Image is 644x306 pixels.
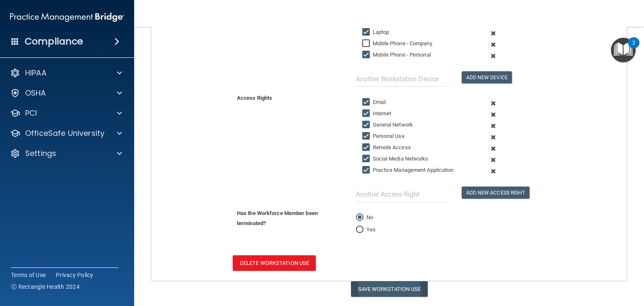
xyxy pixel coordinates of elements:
[362,40,372,47] input: Mobile Phone - Company
[237,210,318,226] b: Has the Workforce Member been terminated?
[362,131,405,141] label: Personal Use
[362,156,372,162] input: Social Media Networks
[356,213,373,223] label: No
[56,271,93,279] a: Privacy Policy
[10,148,122,158] a: Settings
[10,128,122,138] a: OfficeSafe University
[362,97,386,107] label: Email
[11,283,80,291] span: Ⓒ Rectangle Health 2024
[233,255,316,271] button: Delete Workstation Use
[362,144,372,151] input: Remote Access
[462,187,530,199] button: Add New Access Right
[462,71,512,83] button: Add New Device
[237,95,272,101] b: Access Rights
[362,39,432,49] label: Mobile Phone - Company
[356,227,364,233] input: Yes
[362,165,454,175] label: Practice Management Application
[10,108,122,118] a: PCI
[362,110,372,117] input: Internet
[362,52,372,58] input: Mobile Phone - Personal
[25,36,83,47] h4: Compliance
[611,38,636,62] button: Open Resource Center, 2 new notifications
[10,9,124,26] img: PMB logo
[362,143,411,153] label: Remote Access
[10,88,122,98] a: OSHA
[499,251,634,284] iframe: Drift Widget Chat Controller
[362,167,372,174] input: Practice Management Application
[356,71,449,87] input: Another Workstation Device
[356,225,376,235] label: Yes
[25,108,37,118] p: PCI
[362,27,390,37] label: Laptop
[25,148,56,158] p: Settings
[11,271,46,279] a: Terms of Use
[362,109,392,119] label: Internet
[362,154,428,164] label: Social Media Networks
[356,187,449,202] input: Another Access Right
[362,120,413,130] label: General Network
[25,128,104,138] p: OfficeSafe University
[632,43,635,54] div: 2
[362,50,431,60] label: Mobile Phone - Personal
[351,281,428,297] button: Save Workstation Use
[10,68,122,78] a: HIPAA
[362,133,372,140] input: Personal Use
[25,68,47,78] p: HIPAA
[362,99,372,106] input: Email
[356,215,364,221] input: No
[25,88,46,98] p: OSHA
[362,29,372,36] input: Laptop
[362,122,372,128] input: General Network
